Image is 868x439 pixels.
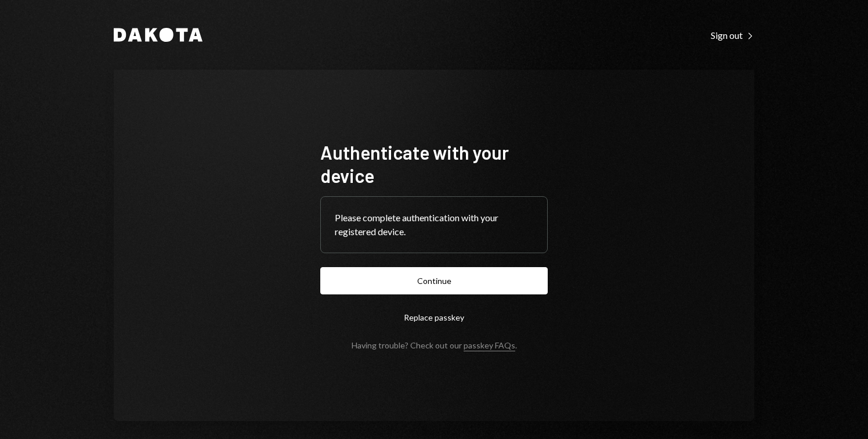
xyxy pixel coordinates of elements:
div: Sign out [711,30,754,41]
div: Having trouble? Check out our . [352,340,517,350]
h1: Authenticate with your device [320,141,548,187]
div: Please complete authentication with your registered device. [335,211,533,239]
button: Replace passkey [320,304,548,331]
button: Continue [320,267,548,294]
a: passkey FAQs [464,340,515,351]
a: Sign out [711,28,754,41]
